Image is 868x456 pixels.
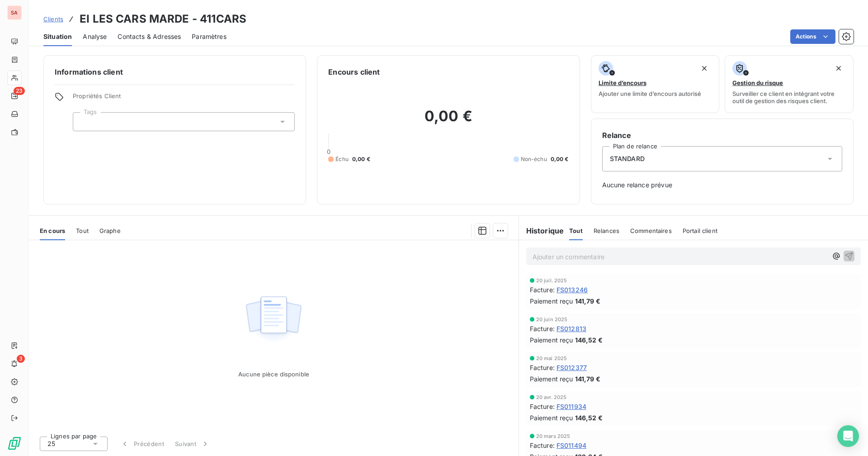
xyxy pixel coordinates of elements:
[557,285,588,294] span: FS013246
[327,148,330,155] span: 0
[557,441,586,450] span: FS011494
[17,355,25,363] span: 3
[80,118,88,126] input: Ajouter une valeur
[83,32,107,41] span: Analyse
[115,434,170,453] button: Précédent
[170,434,215,453] button: Suivant
[551,155,569,163] span: 0,00 €
[530,363,555,372] span: Facture :
[530,285,555,294] span: Facture :
[530,335,573,345] span: Paiement reçu
[732,90,846,104] span: Surveiller ce client en intégrant votre outil de gestion des risques client.
[599,90,701,97] span: Ajouter une limite d’encours autorisé
[7,436,22,451] img: Logo LeanPay
[575,374,600,384] span: 141,79 €
[328,107,568,134] h2: 0,00 €
[521,155,547,163] span: Non-échu
[591,55,720,113] button: Limite d’encoursAjouter une limite d’encours autorisé
[238,370,309,378] span: Aucune pièce disponible
[76,227,89,234] span: Tout
[610,154,645,163] span: STANDARD
[40,227,65,234] span: En cours
[790,29,835,44] button: Actions
[245,291,302,347] img: Empty state
[575,296,600,306] span: 141,79 €
[575,335,603,345] span: 146,52 €
[192,32,226,41] span: Paramètres
[43,15,63,23] span: Clients
[557,363,587,372] span: FS012377
[725,55,854,113] button: Gestion du risqueSurveiller ce client en intégrant votre outil de gestion des risques client.
[732,79,783,86] span: Gestion du risque
[328,66,380,77] h6: Encours client
[43,14,63,24] a: Clients
[73,92,295,105] span: Propriétés Client
[630,227,672,234] span: Commentaires
[99,227,121,234] span: Graphe
[530,441,555,450] span: Facture :
[536,394,567,400] span: 20 avr. 2025
[7,5,22,20] div: SA
[602,130,842,141] h6: Relance
[536,433,571,439] span: 20 mars 2025
[530,324,555,333] span: Facture :
[599,79,646,86] span: Limite d’encours
[118,32,181,41] span: Contacts & Adresses
[530,413,573,423] span: Paiement reçu
[530,296,573,306] span: Paiement reçu
[335,155,349,163] span: Échu
[14,87,25,95] span: 23
[683,227,717,234] span: Portail client
[602,180,842,190] span: Aucune relance prévue
[557,324,586,333] span: FS012813
[557,402,586,411] span: FS011934
[43,32,72,41] span: Situation
[519,225,564,236] h6: Historique
[569,227,583,234] span: Tout
[594,227,619,234] span: Relances
[352,155,370,163] span: 0,00 €
[575,413,603,423] span: 146,52 €
[530,374,573,384] span: Paiement reçu
[837,425,859,447] div: Open Intercom Messenger
[80,11,246,27] h3: EI LES CARS MARDE - 411CARS
[536,278,567,283] span: 20 juil. 2025
[47,439,55,448] span: 25
[530,402,555,411] span: Facture :
[536,356,567,361] span: 20 mai 2025
[55,66,295,77] h6: Informations client
[536,317,568,322] span: 20 juin 2025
